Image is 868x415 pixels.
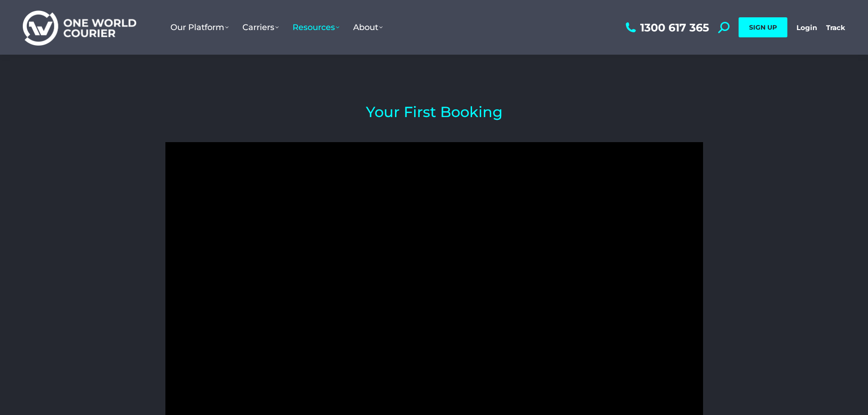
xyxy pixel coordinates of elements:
img: One World Courier [23,9,136,46]
a: SIGN UP [739,17,787,37]
a: 1300 617 365 [623,22,709,33]
span: Carriers [242,22,279,32]
a: Our Platform [164,13,236,41]
h2: Your First Booking [165,105,703,119]
span: SIGN UP [749,23,777,31]
a: Login [796,23,817,32]
span: About [353,22,383,32]
span: Our Platform [170,22,229,32]
a: Carriers [236,13,286,41]
span: Resources [293,22,339,32]
a: Track [826,23,845,32]
a: Resources [286,13,346,41]
a: About [346,13,390,41]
